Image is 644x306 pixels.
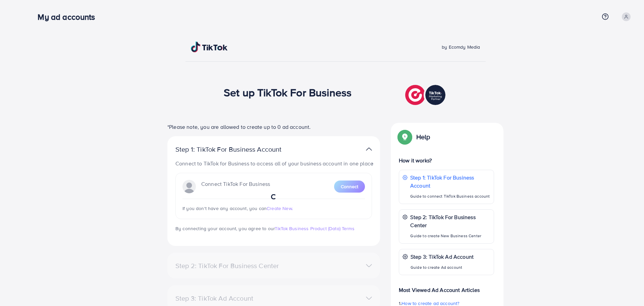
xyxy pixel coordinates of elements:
p: Step 1: TikTok For Business Account [410,173,490,190]
h3: My ad accounts [38,12,100,22]
p: Guide to create New Business Center [410,232,490,240]
img: TikTok partner [405,83,447,107]
img: Popup guide [399,131,411,143]
p: Most Viewed Ad Account Articles [399,280,494,294]
img: TikTok [191,42,228,52]
p: Guide to create Ad account [411,263,474,271]
p: Step 1: TikTok For Business Account [175,145,303,153]
p: Step 2: TikTok For Business Center [410,213,490,229]
img: TikTok partner [366,144,372,154]
p: How it works? [399,156,494,164]
p: Guide to connect TikTok Business account [410,192,490,200]
h1: Set up TikTok For Business [224,86,352,99]
p: Help [416,133,430,141]
p: Step 3: TikTok Ad Account [411,253,474,261]
p: *Please note, you are allowed to create up to 0 ad account. [167,123,380,131]
span: by Ecomdy Media [442,44,480,50]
